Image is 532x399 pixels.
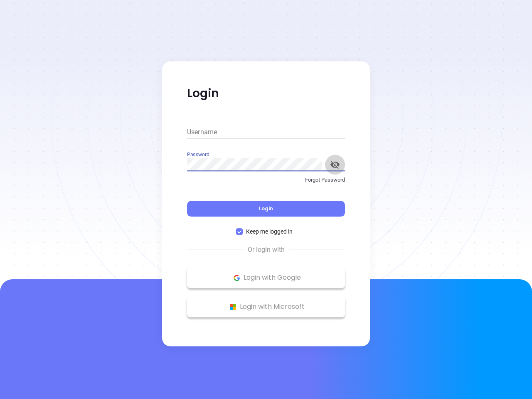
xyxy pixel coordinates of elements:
button: Google Logo Login with Google [187,267,345,288]
p: Login [187,86,345,101]
a: Forgot Password [187,176,345,191]
span: Login [259,205,273,212]
p: Login with Google [191,271,341,284]
button: Login [187,201,345,217]
span: Or login with [244,245,289,255]
label: Password [187,152,209,157]
span: Keep me logged in [243,227,296,236]
p: Forgot Password [187,176,345,184]
p: Login with Microsoft [191,300,341,313]
button: toggle password visibility [325,155,345,175]
img: Microsoft Logo [228,302,238,312]
button: Microsoft Logo Login with Microsoft [187,296,345,317]
img: Google Logo [232,273,242,283]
